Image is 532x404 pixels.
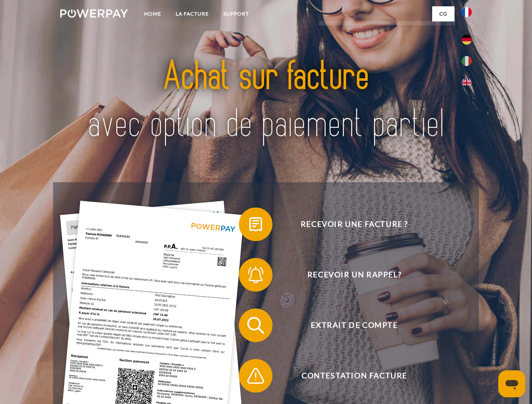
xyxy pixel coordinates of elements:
[462,78,472,88] img: en
[239,258,458,292] button: Recevoir un rappel?
[251,308,457,342] span: Extrait de compte
[239,308,458,342] button: Extrait de compte
[60,9,128,18] img: logo-powerpay-white.svg
[216,6,256,21] a: Support
[319,21,454,36] a: CG (achat sur facture)
[462,7,472,17] img: fr
[168,6,216,21] a: LA FACTURE
[80,40,452,161] img: title-powerpay_fr.svg
[245,264,266,285] img: qb_bell.svg
[251,207,457,241] span: Recevoir une facture ?
[462,35,472,45] img: de
[239,359,458,393] button: Contestation Facture
[245,214,266,235] img: qb_bill.svg
[245,315,266,336] img: qb_search.svg
[245,365,266,386] img: qb_warning.svg
[251,359,457,393] span: Contestation Facture
[251,258,457,292] span: Recevoir un rappel?
[239,207,458,241] button: Recevoir une facture ?
[432,6,454,21] a: CG
[462,56,472,66] img: it
[137,6,168,21] a: Home
[498,370,525,397] iframe: Bouton de lancement de la fenêtre de messagerie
